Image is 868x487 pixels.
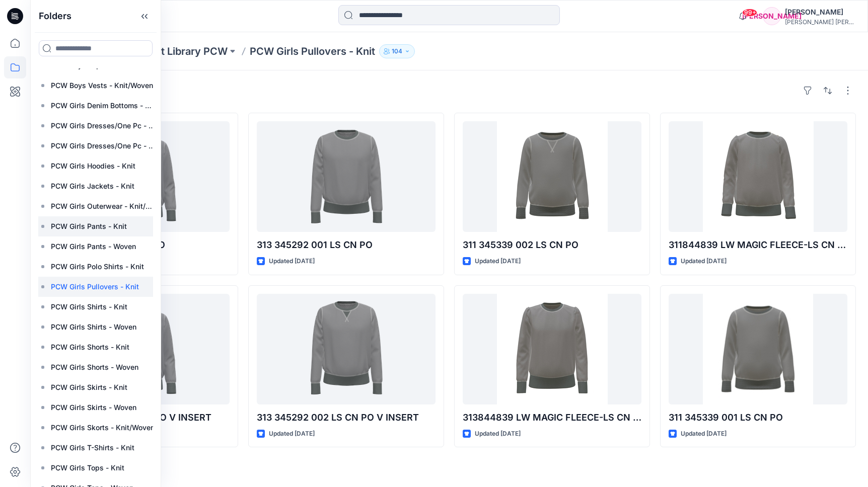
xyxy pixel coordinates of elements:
[51,341,129,353] p: PCW Girls Shorts - Knit
[257,411,436,425] p: 313 345292 002 LS CN PO V INSERT
[257,238,436,252] p: 313 345292 001 LS CN PO
[785,18,855,26] div: [PERSON_NAME] [PERSON_NAME]
[250,44,375,58] p: PCW Girls Pullovers - Knit
[269,256,315,267] p: Updated [DATE]
[475,429,521,439] p: Updated [DATE]
[681,256,727,267] p: Updated [DATE]
[51,401,136,414] p: PCW Girls Skirts - Woven
[257,294,436,404] a: 313 345292 002 LS CN PO V INSERT
[51,361,138,373] p: PCW Girls Shorts - Woven
[475,256,521,267] p: Updated [DATE]
[681,429,727,439] p: Updated [DATE]
[463,411,641,425] p: 313844839 LW MAGIC FLEECE-LS CN FLEECE-KNIT SHIRTS-SWEATSHIRT
[51,281,139,293] p: PCW Girls Pullovers - Knit
[463,121,641,232] a: 311 345339 002 LS CN PO
[51,120,158,132] p: PCW Girls Dresses/One Pc - Knit
[51,240,136,253] p: PCW Girls Pants - Woven
[669,238,847,252] p: 311844839 LW MAGIC FLEECE-LS CN FLEECE-KNIT SHIRTS-SWEATSHIRT
[51,422,155,434] p: PCW Girls Skorts - Knit/Woven
[463,238,641,252] p: 311 345339 002 LS CN PO
[763,7,781,25] div: [PERSON_NAME]
[51,261,144,273] p: PCW Girls Polo Shirts - Knit
[269,429,315,439] p: Updated [DATE]
[669,411,847,425] p: 311 345339 001 LS CN PO
[669,121,847,232] a: 311844839 LW MAGIC FLEECE-LS CN FLEECE-KNIT SHIRTS-SWEATSHIRT
[51,140,158,152] p: PCW Girls Dresses/One Pc - Woven
[669,294,847,404] a: 311 345339 001 LS CN PO
[51,220,127,232] p: PCW Girls Pants - Knit
[51,301,127,313] p: PCW Girls Shirts - Knit
[742,9,757,17] span: 99+
[463,294,641,404] a: 313844839 LW MAGIC FLEECE-LS CN FLEECE-KNIT SHIRTS-SWEATSHIRT
[100,44,228,58] a: Master Asset Library PCW
[51,381,127,393] p: PCW Girls Skirts - Knit
[51,180,134,192] p: PCW Girls Jackets - Knit
[392,46,402,57] p: 104
[51,442,134,454] p: PCW Girls T-Shirts - Knit
[785,6,855,18] div: [PERSON_NAME]
[257,121,436,232] a: 313 345292 001 LS CN PO
[51,462,124,474] p: PCW Girls Tops - Knit
[51,200,158,212] p: PCW Girls Outerwear - Knit/Woven
[379,44,415,58] button: 104
[51,100,158,112] p: PCW Girls Denim Bottoms - Woven
[51,321,136,333] p: PCW Girls Shirts - Woven
[51,79,153,92] p: PCW Boys Vests - Knit/Woven
[51,160,135,172] p: PCW Girls Hoodies - Knit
